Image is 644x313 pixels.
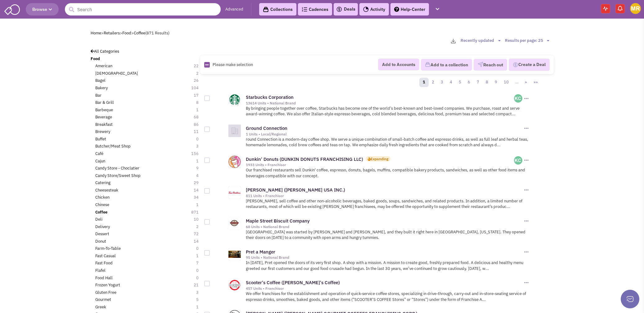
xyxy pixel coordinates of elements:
[425,62,430,67] img: icon-collection-lavender.png
[246,255,523,260] div: 95 Units • National Brand
[421,59,472,71] button: Add to a collection
[246,167,530,179] p: Our franchised restaurants sell Dunkin' coffee, espresso, donuts, bagels, muffins, compatible bak...
[95,180,110,186] a: Catering
[120,30,122,36] span: >
[482,78,492,87] a: 8
[191,85,205,91] span: 104
[95,165,139,171] a: Candy Store - Choclatier
[194,231,205,237] span: 72
[225,7,243,12] a: Advanced
[95,107,113,113] a: Barbeque
[122,30,131,36] a: Food
[91,30,101,36] a: Home
[246,125,287,131] a: Ground Connection
[359,3,389,15] a: Activity
[246,280,340,285] a: Scooter's Coffee ([PERSON_NAME]'s Coffee)
[32,7,52,12] span: Browse
[95,282,120,288] a: Frozen Yogurt
[91,56,100,62] a: Food
[95,275,113,281] a: Food Hall
[428,78,438,87] a: 2
[194,78,205,84] span: 26
[196,202,205,208] span: 1
[191,209,205,215] span: 871
[478,62,483,67] img: VectorPaper_Plane.png
[95,290,116,296] a: Gluten Free
[246,260,530,271] p: In [DATE], Pret opened the doors of its very first shop. A shop with a mission. A mission to crea...
[204,62,210,68] img: Rectangle.png
[196,71,205,77] span: 2
[213,62,253,67] span: Please make selection
[104,30,120,36] a: Retailers
[246,193,523,198] div: 811 Units • Franchisor
[512,78,522,87] a: …
[95,297,111,303] a: Gourmet
[196,297,205,303] span: 5
[513,61,518,68] img: Deal-Dollar.png
[95,253,116,259] a: Fast Casual
[95,231,109,237] a: Dessert
[91,56,100,61] b: Food
[95,85,108,91] a: Bakery
[95,93,101,99] a: Bar
[336,6,355,13] a: Deals
[95,173,141,179] a: Candy Store/Sweet Shop
[521,78,530,87] a: »
[246,162,514,167] div: 1933 Units • Franchisor
[95,246,121,252] a: Farm-To-Table
[95,71,138,77] a: [DEMOGRAPHIC_DATA]
[95,224,110,230] a: Delivery
[630,3,641,14] a: Madison Roach
[246,229,530,241] p: [GEOGRAPHIC_DATA] was started by [PERSON_NAME] and [PERSON_NAME], and they built it right here in...
[95,239,106,245] a: Donut
[95,268,106,274] a: Flafel
[95,202,109,208] a: Chinese
[302,7,307,11] img: Cadences_logo.png
[437,78,447,87] a: 3
[95,158,105,164] a: Cajun
[419,78,429,87] a: 1
[196,158,205,164] span: 1
[263,7,269,12] img: icon-collection-lavender-black.svg
[4,3,20,15] img: SmartAdmin
[95,217,102,223] a: Deli
[95,122,113,128] a: Breakfast
[95,114,112,120] a: Beverage
[196,260,205,266] span: 7
[194,114,205,120] span: 68
[246,106,530,117] p: By bringing people together over coffee, Starbucks has become one of the world’s best-known and b...
[26,3,59,15] button: Browse
[474,59,507,71] button: Reach out
[371,156,388,161] div: Expanding
[246,198,530,210] p: [PERSON_NAME], sell coffee and other non-alcoholic beverages, baked goods, soups, sandwiches, and...
[246,187,345,193] a: [PERSON_NAME] ([PERSON_NAME] USA INC.)
[464,78,474,87] a: 6
[91,49,119,54] a: All Categories
[394,7,399,12] img: help.png
[455,78,465,87] a: 5
[196,136,205,142] span: 0
[191,151,205,157] span: 156
[336,6,342,13] img: icon-deals.svg
[194,63,205,69] span: 22
[196,275,205,281] span: 0
[298,3,332,15] a: Cadences
[246,137,530,148] p: round Connection is a modern-day coffee shop. We serve a unique combination of small-batch coffee...
[95,100,114,106] a: Bar & Grill
[514,156,522,165] img: teWl9Dtx2ke2FFSUte9CyA.png
[196,304,205,310] span: 1
[194,187,205,193] span: 14
[194,180,205,186] span: 29
[363,7,369,12] img: Activity.png
[196,173,205,179] span: 4
[246,101,514,106] div: 13614 Units • National Brand
[95,136,106,142] a: Buffet
[196,253,205,259] span: 1
[378,59,419,70] button: Add to Accounts
[131,30,134,36] span: >
[473,78,483,87] a: 7
[259,3,296,15] a: Collections
[95,63,112,69] a: American
[95,143,131,149] a: Butcher/Meat Shop
[194,239,205,245] span: 14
